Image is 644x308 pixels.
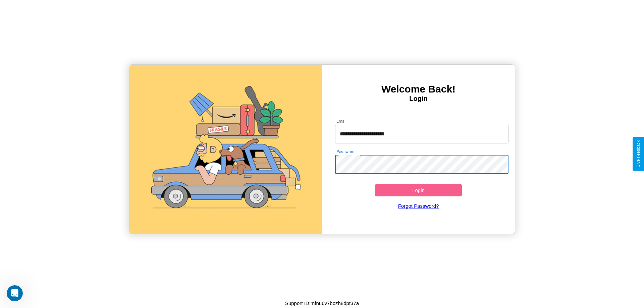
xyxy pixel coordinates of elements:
iframe: Intercom live chat [7,285,23,301]
a: Forgot Password? [332,196,505,215]
label: Password [336,149,354,155]
label: Email [336,118,347,124]
h4: Login [322,95,515,103]
button: Login [375,184,462,196]
h3: Welcome Back! [322,83,515,95]
div: Give Feedback [636,140,641,168]
img: gif [129,65,322,234]
p: Support ID: mfnu6v7bozh8dpt37a [285,299,359,308]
